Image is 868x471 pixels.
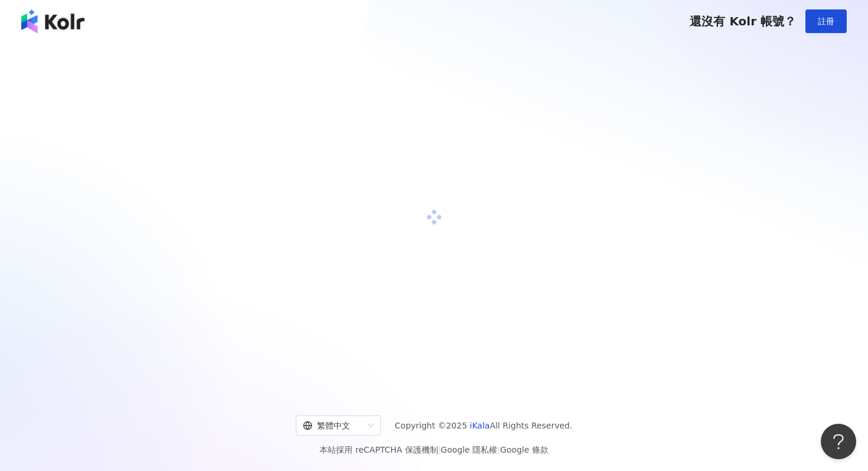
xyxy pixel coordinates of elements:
a: Google 條款 [500,445,549,454]
a: Google 隱私權 [440,445,497,454]
span: 註冊 [818,17,834,26]
span: | [438,445,441,454]
img: logo [21,9,84,33]
span: Copyright © 2025 All Rights Reserved. [395,418,573,433]
span: 還沒有 Kolr 帳號？ [690,14,796,28]
button: 註冊 [805,9,847,33]
span: 本站採用 reCAPTCHA 保護機制 [319,443,548,457]
div: 繁體中文 [303,416,363,435]
iframe: Help Scout Beacon - Open [821,424,856,459]
a: iKala [470,421,490,430]
span: | [497,445,500,454]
